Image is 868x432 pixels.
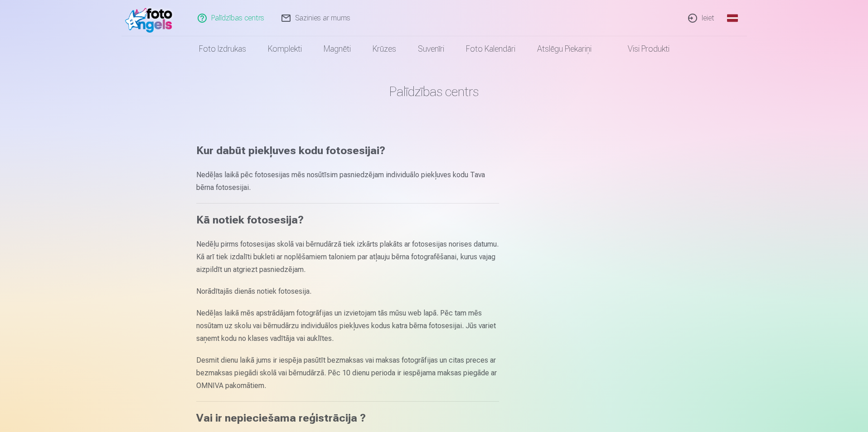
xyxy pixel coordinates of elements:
p: Norādītajās dienās notiek fotosesija. [196,285,499,298]
a: Visi produkti [602,36,680,62]
a: Magnēti [313,36,362,62]
h1: Palīdzības centrs [196,83,672,100]
p: Desmit dienu laikā jums ir iespēja pasūtīt bezmaksas vai maksas fotogrāfijas un citas preces ar b... [196,354,499,392]
a: Krūzes [362,36,407,62]
a: Atslēgu piekariņi [526,36,602,62]
a: Foto izdrukas [188,36,257,62]
p: Nedēļu pirms fotosesijas skolā vai bērnudārzā tiek izkārts plakāts ar fotosesijas norises datumu.... [196,238,499,276]
img: /fa1 [125,4,177,33]
a: Foto kalendāri [455,36,526,62]
a: Komplekti [257,36,313,62]
p: Nedēļas laikā pēc fotosesijas mēs nosūtīsim pasniedzējam individuālo piekļuves kodu Tava bērna fo... [196,169,499,194]
p: Nedēļas laikā mēs apstrādājam fotogrāfijas un izvietojam tās mūsu web lapā. Pēc tam mēs nosūtam u... [196,307,499,345]
a: Suvenīri [407,36,455,62]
